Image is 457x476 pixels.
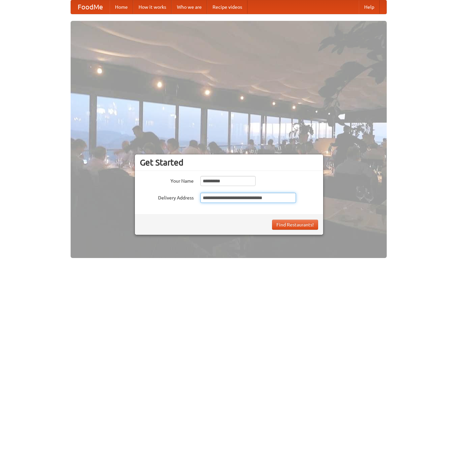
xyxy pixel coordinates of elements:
a: Recipe videos [207,0,247,14]
a: How it works [133,0,172,14]
a: Who we are [172,0,207,14]
button: Find Restaurants! [272,220,318,230]
a: FoodMe [71,0,110,14]
h3: Get Started [140,157,318,168]
a: Home [110,0,133,14]
label: Your Name [140,176,194,184]
label: Delivery Address [140,193,194,201]
a: Help [359,0,380,14]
